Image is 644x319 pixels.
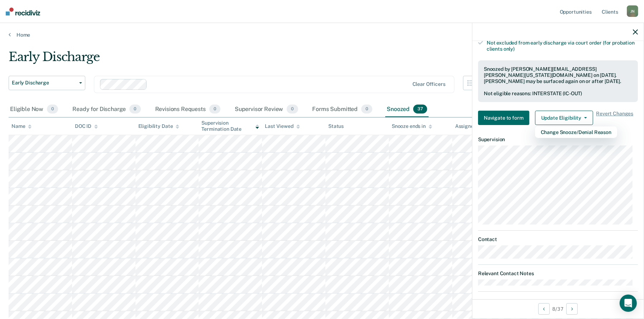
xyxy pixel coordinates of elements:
div: Not excluded from early discharge via court order (for probation clients [487,40,638,52]
div: Snoozed by [PERSON_NAME][EMAIL_ADDRESS][PERSON_NAME][US_STATE][DOMAIN_NAME] on [DATE]. [PERSON_NA... [484,66,632,84]
button: Navigate to form [478,111,529,125]
div: Supervisor Review [233,102,300,117]
div: Early Discharge [9,50,492,70]
span: Early Discharge [12,80,76,86]
div: DOC ID [75,123,98,129]
dt: Relevant Contact Notes [478,271,638,277]
div: 8 / 37 [472,299,644,318]
button: Next Opportunity [566,303,578,315]
div: Clear officers [412,81,445,87]
span: only) [504,46,515,52]
div: Snoozed [385,102,429,117]
div: Forms Submitted [311,102,374,117]
button: Update Eligibility [535,111,593,125]
div: Last Viewed [265,123,300,129]
span: Revert Changes [596,111,633,125]
span: 37 [413,105,427,114]
a: Home [9,32,635,38]
div: Status [328,123,344,129]
div: Open Intercom Messenger [620,295,637,312]
div: Name [11,123,32,129]
div: Eligible Now [9,102,59,117]
div: J N [627,5,638,17]
span: 0 [287,105,298,114]
span: 0 [47,105,58,114]
div: Revisions Requests [154,102,222,117]
button: Change Snooze/Denial Reason [535,126,617,138]
div: Assigned to [455,123,489,129]
dt: Supervision [478,137,638,143]
span: 0 [209,105,220,114]
img: Recidiviz [6,8,40,15]
button: Previous Opportunity [538,303,550,315]
div: Ready for Discharge [71,102,142,117]
div: Eligibility Date [138,123,180,129]
div: Snooze ends in [392,123,432,129]
span: 0 [361,105,372,114]
div: Supervision Termination Date [201,120,259,132]
a: Navigate to form link [478,111,532,125]
dt: Contact [478,236,638,242]
span: 0 [129,105,140,114]
div: Not eligible reasons: INTERSTATE (IC-OUT) [484,91,632,97]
